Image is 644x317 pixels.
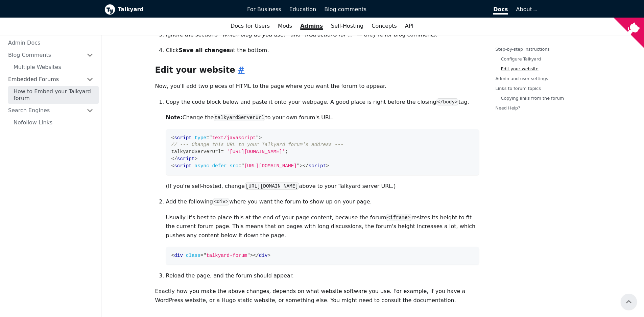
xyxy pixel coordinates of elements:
span: </ [171,156,177,162]
span: </ [253,253,259,258]
strong: Save all changes [179,47,230,53]
p: Copy the code block below and paste it onto your webpage. A good place is right before the closin... [166,98,479,106]
b: Talkyard [118,5,238,14]
span: Education [289,6,316,13]
p: Reload the page, and the forum should appear. [166,271,479,280]
span: // --- Change this URL to your Talkyard forum's address --- [171,142,344,147]
a: Copying links from the forum [501,96,564,101]
a: API [401,20,418,32]
code: [URL][DOMAIN_NAME] [245,182,299,190]
span: '[URL][DOMAIN_NAME]' [227,149,285,154]
span: < [171,135,174,141]
span: src [230,163,238,169]
span: defer [212,163,226,169]
span: > [250,253,253,258]
span: class [186,253,200,258]
a: Docs for Users [226,20,274,32]
a: Self-Hosting [327,20,367,32]
span: talkyardServerUrl [171,149,221,154]
code: <iframe> [386,214,411,221]
strong: Note: [166,114,183,121]
a: Admin Docs [3,38,99,48]
a: How to Embed your Talkyard forum [8,86,99,104]
a: Embedded Forums [3,74,99,85]
span: < [171,163,174,169]
span: = [221,149,224,154]
h3: Edit your website [155,65,479,75]
p: Change the to your own forum's URL. [166,113,479,122]
p: Add the following where you want the forum to show up on your page. [166,197,479,206]
a: Education [285,4,320,15]
span: script [174,163,192,169]
p: Usually it's best to place this at the end of your page content, because the forum resizes its he... [166,213,479,240]
a: ​ [235,65,244,75]
span: script [177,156,195,162]
button: Scroll back to top [621,294,637,310]
span: </ [303,163,308,169]
span: > [268,253,271,258]
a: Step-by-step instructions [496,47,550,52]
span: > [259,135,262,141]
span: " [256,135,259,141]
p: Exactly how you make the above changes, depends on what website software you use. For example, if... [155,287,479,305]
a: For Business [243,4,285,15]
a: Edit your website [501,66,539,71]
code: <div> [213,198,229,205]
span: script [174,135,192,141]
span: " [204,253,207,258]
span: = [200,253,204,258]
span: < [171,253,174,258]
em: Which blog do you use? [222,31,286,38]
span: [URL][DOMAIN_NAME] [244,163,296,169]
span: Docs [493,6,508,15]
img: Talkyard logo [104,4,115,15]
span: > [195,156,198,162]
p: Now, you'll add two pieces of HTML to the page where you want the forum to appear. [155,82,479,91]
a: Admins [296,20,327,32]
span: For Business [247,6,281,13]
a: Concepts [367,20,401,32]
span: div [174,253,183,258]
span: type [195,135,207,141]
span: " [209,135,212,141]
span: text/javascript [212,135,256,141]
span: = [206,135,209,141]
a: Docs [371,4,512,15]
em: Instructions for ... [305,31,353,38]
p: Click at the bottom. [166,46,479,55]
code: </body> [436,98,459,105]
a: Configure Talkyard [501,56,541,62]
span: > [326,163,329,169]
a: About [516,6,536,13]
a: Blog comments [320,4,371,15]
a: Links to forum topics [496,86,541,91]
span: ; [285,149,288,154]
p: Ignore the sections " " and " " — they're for blog comments. [166,30,479,39]
code: talkyardServerUrl [214,114,265,121]
span: " [241,163,244,169]
span: talkyard-forum [206,253,247,258]
a: Multiple Websites [8,62,99,73]
span: div [259,253,268,258]
a: Blog Comments [3,50,99,60]
a: Talkyard logoTalkyard [104,4,238,15]
a: Mods [274,20,296,32]
p: (If you're self-hosted, change above to your Talkyard server URL.) [166,182,479,191]
span: " [297,163,300,169]
span: " [247,253,250,258]
a: Admin and user settings [496,76,548,81]
span: = [238,163,241,169]
a: Nofollow Links [8,117,99,128]
span: script [308,163,326,169]
a: Search Engines [3,105,99,116]
span: async [195,163,209,169]
span: > [300,163,303,169]
a: Need Help? [496,106,520,111]
span: Blog comments [324,6,366,13]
